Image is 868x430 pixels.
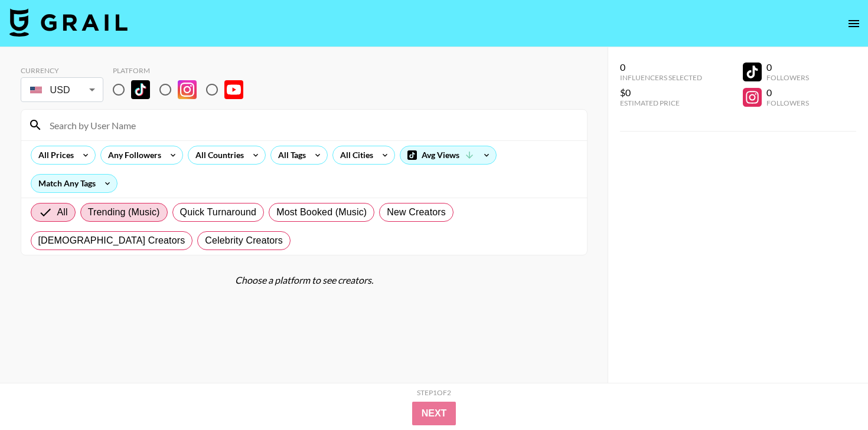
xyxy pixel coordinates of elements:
[387,205,446,219] span: New Creators
[224,80,243,99] img: YouTube
[809,371,854,416] iframe: Drift Widget Chat Controller
[188,146,246,164] div: All Countries
[276,205,367,219] span: Most Booked (Music)
[620,73,702,82] div: Influencers Selected
[333,146,376,164] div: All Cities
[842,12,866,35] button: open drawer
[31,175,117,192] div: Match Any Tags
[417,388,451,397] div: Step 1 of 2
[21,274,588,286] div: Choose a platform to see creators.
[21,66,103,75] div: Currency
[43,116,580,134] input: Search by User Name
[38,234,185,248] span: [DEMOGRAPHIC_DATA] Creators
[620,87,702,99] div: $0
[57,205,68,219] span: All
[620,99,702,107] div: Estimated Price
[766,99,809,107] div: Followers
[271,146,308,164] div: All Tags
[23,80,101,100] div: USD
[31,146,76,164] div: All Prices
[101,146,164,164] div: Any Followers
[113,66,253,75] div: Platform
[400,146,496,164] div: Avg Views
[180,205,257,219] span: Quick Turnaround
[178,80,197,99] img: Instagram
[205,234,283,248] span: Celebrity Creators
[620,61,702,73] div: 0
[88,205,160,219] span: Trending (Music)
[766,87,809,99] div: 0
[131,80,150,99] img: TikTok
[766,61,809,73] div: 0
[9,8,128,37] img: Grail Talent
[412,402,456,425] button: Next
[766,73,809,82] div: Followers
